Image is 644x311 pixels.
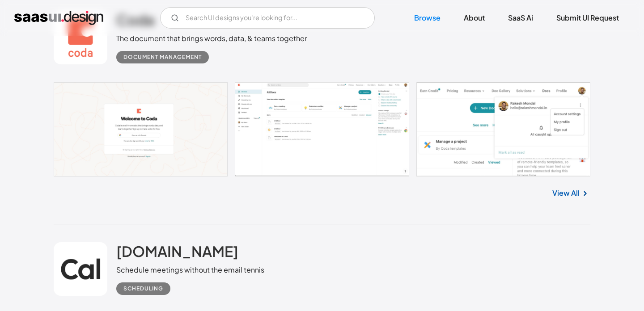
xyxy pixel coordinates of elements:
[123,283,163,294] div: Scheduling
[552,188,580,198] a: View All
[116,242,238,260] h2: [DOMAIN_NAME]
[453,8,496,28] a: About
[497,8,544,28] a: SaaS Ai
[116,33,307,44] div: The document that brings words, data, & teams together
[123,52,202,63] div: Document Management
[116,265,264,275] div: Schedule meetings without the email tennis
[116,242,238,265] a: [DOMAIN_NAME]
[403,8,451,28] a: Browse
[160,7,375,29] form: Email Form
[546,8,630,28] a: Submit UI Request
[14,11,103,25] a: home
[160,7,375,29] input: Search UI designs you're looking for...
